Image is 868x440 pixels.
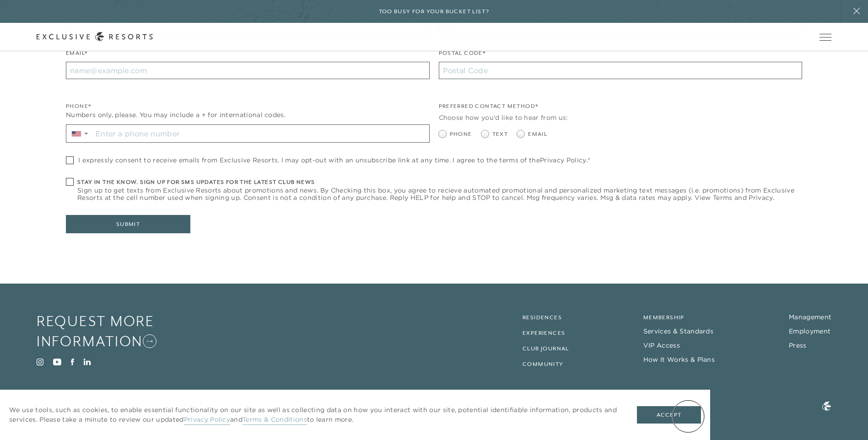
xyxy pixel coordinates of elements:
[523,345,569,352] a: Club Journal
[9,405,619,424] p: We use tools, such as cookies, to enable essential functionality on our site as well as collectin...
[523,361,564,367] a: Community
[523,314,562,321] a: Residences
[77,178,802,187] h6: Stay in the know. Sign up for sms updates for the latest club news
[789,341,807,349] a: Press
[439,102,539,115] legend: Preferred Contact Method*
[184,415,230,425] a: Privacy Policy
[379,7,490,16] h6: Too busy for your bucket list?
[528,130,547,139] span: Email
[637,406,701,424] button: Accept
[540,156,586,164] a: Privacy Policy
[643,314,685,321] a: Membership
[439,62,803,79] input: Postal Code
[66,102,430,111] div: Phone*
[243,415,307,425] a: Terms & Conditions
[66,215,190,233] button: Submit
[523,330,565,336] a: Experiences
[66,49,87,62] label: Email*
[643,355,715,364] a: How It Works & Plans
[643,341,680,349] a: VIP Access
[819,34,831,40] button: Open navigation
[77,187,802,201] span: Sign up to get texts from Exclusive Resorts about promotions and news. By Checking this box, you ...
[66,62,430,79] input: name@example.com
[83,131,89,136] span: ▼
[439,49,486,62] label: Postal Code*
[450,130,472,139] span: Phone
[37,311,193,352] a: Request More Information
[492,130,508,139] span: Text
[789,327,830,335] a: Employment
[66,125,92,142] div: Country Code Selector
[66,110,430,120] div: Numbers only, please. You may include a + for international codes.
[789,313,831,321] a: Management
[439,113,803,123] div: Choose how you'd like to hear from us:
[92,125,429,142] input: Enter a phone number
[643,327,713,335] a: Services & Standards
[78,156,590,164] span: I expressly consent to receive emails from Exclusive Resorts. I may opt-out with an unsubscribe l...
